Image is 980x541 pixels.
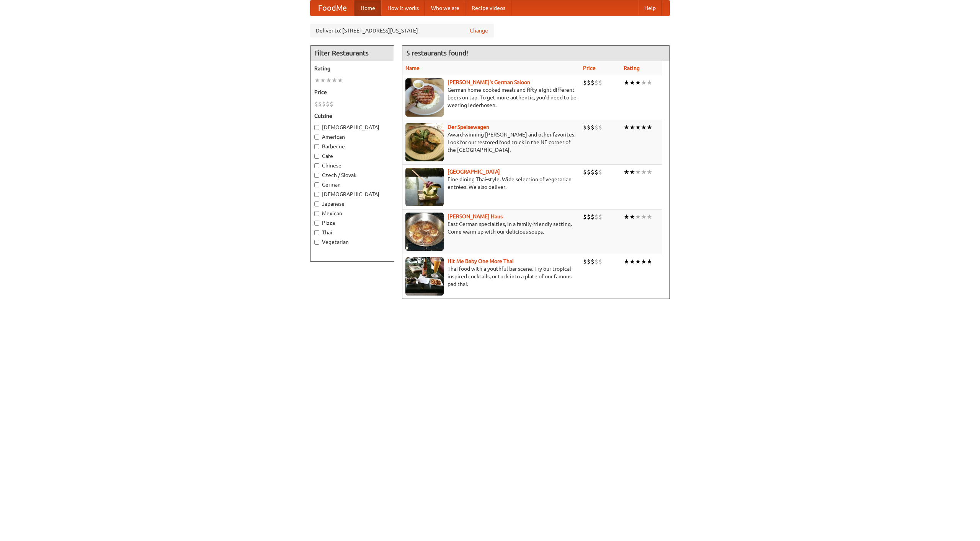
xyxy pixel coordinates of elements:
a: Home [354,0,381,16]
img: satay.jpg [405,168,444,206]
label: American [314,133,390,141]
div: Deliver to: [STREET_ADDRESS][US_STATE] [310,24,494,37]
label: Czech / Slovak [314,171,390,179]
h5: Rating [314,65,390,72]
li: ★ [629,123,635,132]
a: Help [638,0,662,16]
input: Pizza [314,221,319,226]
li: ★ [641,78,647,87]
li: ★ [624,123,629,132]
li: $ [595,168,598,176]
input: [DEMOGRAPHIC_DATA] [314,125,319,130]
li: ★ [314,76,320,84]
li: ★ [624,213,629,221]
label: Pizza [314,219,390,227]
label: Mexican [314,210,390,217]
img: esthers.jpg [405,78,444,117]
label: Barbecue [314,143,390,150]
b: Der Speisewagen [448,124,489,130]
li: ★ [635,213,641,221]
input: Vegetarian [314,240,319,245]
li: $ [598,168,602,176]
li: $ [318,100,322,108]
li: $ [595,213,598,221]
a: Recipe videos [465,0,511,16]
li: $ [583,213,587,221]
a: [PERSON_NAME]'s German Saloon [448,79,530,85]
li: ★ [647,213,652,221]
a: Rating [624,65,640,71]
h4: Filter Restaurants [310,45,394,61]
a: [PERSON_NAME] Haus [448,213,503,219]
input: [DEMOGRAPHIC_DATA] [314,192,319,197]
p: German home-cooked meals and fifty-eight different beers on tap. To get more authentic, you'd nee... [405,86,577,109]
img: speisewagen.jpg [405,123,444,161]
input: Barbecue [314,144,319,149]
li: $ [587,78,591,87]
label: German [314,181,390,188]
li: ★ [647,78,652,87]
li: ★ [635,123,641,132]
li: $ [314,100,318,108]
img: kohlhaus.jpg [405,213,444,251]
li: $ [587,123,591,132]
li: $ [330,100,333,108]
a: [GEOGRAPHIC_DATA] [448,169,500,175]
li: ★ [624,168,629,176]
li: ★ [647,168,652,176]
label: Cafe [314,152,390,160]
li: $ [583,78,587,87]
li: ★ [635,257,641,266]
a: FoodMe [310,0,354,16]
li: ★ [629,78,635,87]
li: ★ [320,76,326,84]
li: ★ [635,78,641,87]
input: Chinese [314,163,319,168]
li: $ [583,168,587,176]
p: Thai food with a youthful bar scene. Try our tropical inspired cocktails, or tuck into a plate of... [405,265,577,288]
li: ★ [629,257,635,266]
li: $ [598,257,602,266]
li: $ [591,257,595,266]
label: Chinese [314,162,390,169]
li: ★ [635,168,641,176]
input: Czech / Slovak [314,173,319,178]
li: $ [326,100,330,108]
a: Price [583,65,596,71]
li: ★ [641,257,647,266]
li: ★ [337,76,343,84]
h5: Cuisine [314,112,390,120]
input: Cafe [314,154,319,159]
a: Who we are [425,0,465,16]
li: $ [598,123,602,132]
p: East German specialties, in a family-friendly setting. Come warm up with our delicious soups. [405,220,577,236]
li: ★ [326,76,332,84]
li: ★ [624,78,629,87]
ng-pluralize: 5 restaurants found! [406,49,468,57]
li: $ [595,257,598,266]
li: $ [591,213,595,221]
a: Hit Me Baby One More Thai [448,258,514,264]
li: $ [595,123,598,132]
li: $ [591,123,595,132]
li: ★ [629,168,635,176]
li: $ [595,78,598,87]
p: Award-winning [PERSON_NAME] and other favorites. Look for our restored food truck in the NE corne... [405,131,577,154]
p: Fine dining Thai-style. Wide selection of vegetarian entrées. We also deliver. [405,175,577,191]
input: Thai [314,230,319,235]
li: ★ [647,257,652,266]
input: German [314,182,319,187]
li: ★ [629,213,635,221]
input: Japanese [314,201,319,206]
li: $ [598,213,602,221]
input: Mexican [314,211,319,216]
a: Change [470,27,488,34]
label: [DEMOGRAPHIC_DATA] [314,190,390,198]
li: $ [587,168,591,176]
li: $ [583,257,587,266]
h5: Price [314,88,390,96]
label: Vegetarian [314,238,390,246]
